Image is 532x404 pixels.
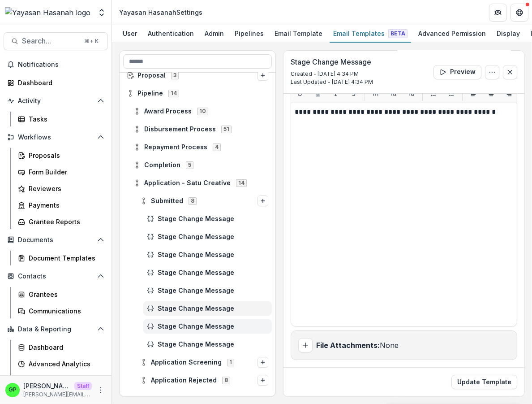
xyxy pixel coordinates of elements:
[23,381,71,391] p: [PERSON_NAME]
[143,265,272,280] div: Stage Change Message
[119,27,141,40] div: User
[369,87,383,101] button: H1
[23,391,92,399] p: [PERSON_NAME][EMAIL_ADDRESS][DOMAIN_NAME]
[14,373,108,388] a: Data Report
[14,198,108,213] a: Payments
[484,87,498,101] button: Align center
[5,7,90,18] img: Yayasan Hasanah logo
[130,158,272,172] div: Completion5
[4,130,108,144] button: Open Workflows
[158,215,268,223] span: Stage Change Message
[123,86,272,100] div: Pipeline14
[29,290,101,299] div: Grantees
[4,75,108,90] a: Dashboard
[116,6,206,19] nav: breadcrumb
[158,323,268,330] span: Stage Change Message
[29,253,101,263] div: Document Templates
[293,87,307,101] button: Bold
[18,236,94,244] span: Documents
[119,25,141,43] a: User
[4,32,108,50] button: Search...
[130,122,272,136] div: Disbursement Process51
[144,25,197,43] a: Authentication
[123,68,272,83] div: Proposal3Options
[130,140,272,154] div: Repayment Process4
[137,355,272,369] div: Application Screening1Options
[14,181,108,196] a: Reviewers
[291,70,373,78] p: Created - [DATE] 4:34 PM
[221,126,232,133] span: 51
[298,338,313,352] button: Add attachment
[144,27,197,40] div: Authentication
[143,230,272,244] div: Stage Change Message
[18,134,94,141] span: Workflows
[311,87,325,101] button: Underline
[201,25,227,43] a: Admin
[29,217,101,226] div: Grantee Reports
[29,343,101,352] div: Dashboard
[158,341,268,348] span: Stage Change Message
[14,214,108,229] a: Grantee Reports
[18,78,101,87] div: Dashboard
[29,167,101,177] div: Form Builder
[130,104,272,118] div: Award Process10
[168,90,179,97] span: 14
[257,195,268,206] button: Options
[144,126,216,133] span: Disbursement Process
[271,25,326,43] a: Email Template
[291,58,373,66] h3: Stage Change Message
[14,165,108,179] a: Form Builder
[271,27,326,40] div: Email Template
[18,61,104,69] span: Notifications
[158,251,268,259] span: Stage Change Message
[143,248,272,262] div: Stage Change Message
[14,340,108,355] a: Dashboard
[489,4,507,22] button: Partners
[130,176,272,190] div: Application - Satu Creative14
[14,304,108,318] a: Communications
[144,108,192,115] span: Award Process
[137,373,272,387] div: Application Rejected8Options
[151,359,222,366] span: Application Screening
[144,161,180,169] span: Completion
[18,326,94,333] span: Data & Reporting
[95,385,106,395] button: More
[4,57,108,72] button: Notifications
[14,356,108,371] a: Advanced Analytics
[158,305,268,313] span: Stage Change Message
[186,161,193,169] span: 5
[493,27,523,40] div: Display
[4,94,108,108] button: Open Activity
[14,287,108,302] a: Grantees
[74,382,92,390] p: Staff
[137,90,163,97] span: Pipeline
[236,179,247,187] span: 14
[4,269,108,283] button: Open Contacts
[29,306,101,316] div: Communications
[231,27,267,40] div: Pipelines
[143,283,272,298] div: Stage Change Message
[213,143,221,151] span: 4
[257,70,268,81] button: Options
[201,27,227,40] div: Admin
[222,377,230,384] span: 8
[404,87,419,101] button: H3
[388,29,408,38] span: Beta
[502,87,516,101] button: Align right
[426,87,441,101] button: List
[4,233,108,247] button: Open Documents
[29,184,101,193] div: Reviewers
[171,72,179,79] span: 3
[493,25,523,43] a: Display
[95,4,108,22] button: Open entity switcher
[29,114,101,124] div: Tasks
[511,4,528,22] button: Get Help
[144,143,207,151] span: Repayment Process
[227,359,234,366] span: 1
[151,377,217,384] span: Application Rejected
[29,200,101,210] div: Payments
[22,37,79,45] span: Search...
[316,340,399,351] p: None
[433,65,481,79] button: Preview
[291,78,373,86] p: Last Updated - [DATE] 4:34 PM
